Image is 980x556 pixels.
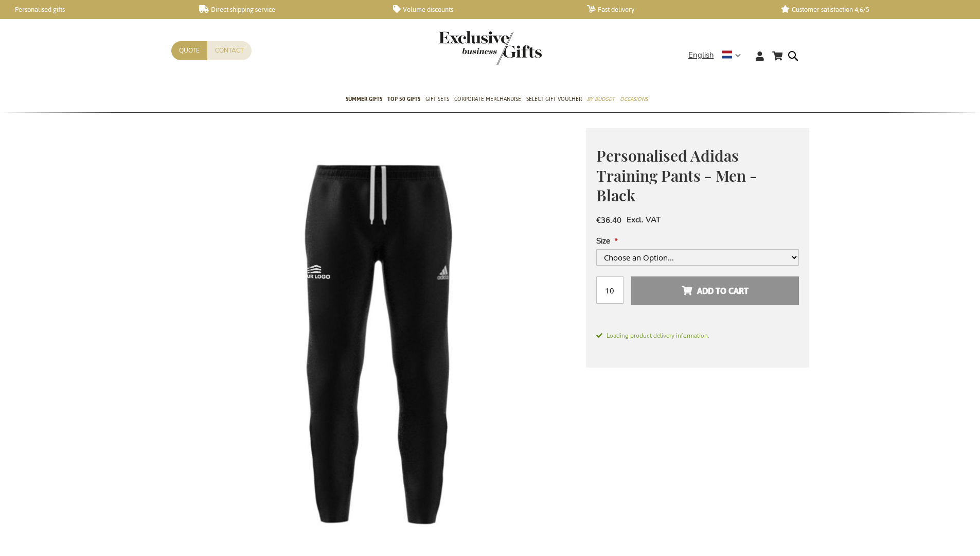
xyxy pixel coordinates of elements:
span: €36.40 [596,215,621,225]
img: Personalised Adidas Training Pants - Men - Black [171,128,586,543]
span: English [688,49,714,61]
a: By Budget [587,87,615,113]
a: store logo [439,31,490,65]
a: Select Gift Voucher [526,87,582,113]
span: Select Gift Voucher [526,94,582,105]
a: Quote [171,41,207,60]
a: Customer satisfaction 4,6/5 [781,5,958,14]
span: Size [596,236,610,246]
a: Volume discounts [393,5,571,14]
span: Excl. VAT [627,215,661,225]
span: Personalised Adidas Training Pants - Men - Black [596,145,757,205]
a: Gift Sets [425,87,449,113]
span: TOP 50 Gifts [387,94,420,105]
img: Exclusive Business gifts logo [439,31,542,65]
span: Summer Gifts [346,94,382,105]
a: Summer Gifts [346,87,382,113]
a: Occasions [620,87,648,113]
a: Fast delivery [587,5,764,14]
a: Contact [207,41,252,60]
a: TOP 50 Gifts [387,87,420,113]
a: Corporate Merchandise [454,87,521,113]
span: Occasions [620,94,648,105]
span: Loading product delivery information. [596,331,799,340]
span: By Budget [587,94,615,105]
span: Corporate Merchandise [454,94,521,105]
a: Direct shipping service [199,5,377,14]
input: Qty [596,276,623,304]
span: Gift Sets [425,94,449,105]
a: Personalised gifts [5,5,183,14]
